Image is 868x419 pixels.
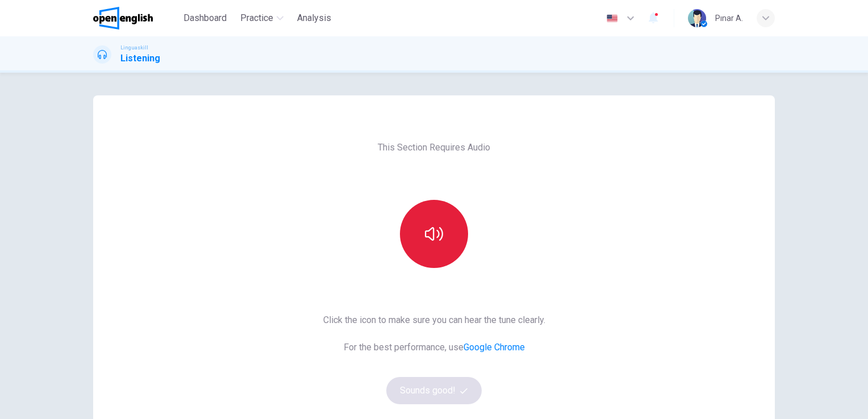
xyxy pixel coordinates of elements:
[93,7,153,30] img: OpenEnglish logo
[120,52,160,65] h1: Listening
[323,313,545,327] span: Click the icon to make sure you can hear the tune clearly.
[293,8,336,28] button: Analysis
[715,11,743,25] div: Pınar A.
[688,9,706,27] img: Profile picture
[240,11,273,25] span: Practice
[464,342,525,353] a: Google Chrome
[179,8,231,28] button: Dashboard
[378,141,490,154] span: This Section Requires Audio
[323,341,545,354] span: For the best performance, use
[236,8,288,28] button: Practice
[120,44,148,52] span: Linguaskill
[93,7,179,30] a: OpenEnglish logo
[605,14,619,23] img: en
[297,11,331,25] span: Analysis
[183,11,227,25] span: Dashboard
